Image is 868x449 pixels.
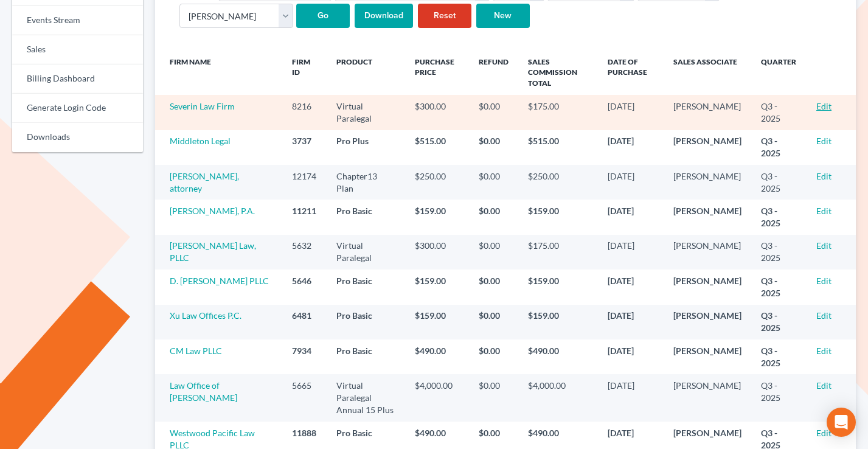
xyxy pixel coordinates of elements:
[816,380,832,391] a: Edit
[469,270,518,304] td: $0.00
[405,50,469,95] th: Purchase Price
[405,130,469,165] td: $515.00
[405,165,469,200] td: $250.00
[405,339,469,374] td: $490.00
[518,305,597,339] td: $159.00
[751,270,807,304] td: Q3 - 2025
[12,6,143,35] a: Events Stream
[282,200,327,234] td: 11211
[327,95,405,130] td: Virtual Paralegal
[664,130,751,165] td: [PERSON_NAME]
[816,136,832,146] a: Edit
[664,305,751,339] td: [PERSON_NAME]
[12,64,143,94] a: Billing Dashboard
[518,200,597,234] td: $159.00
[170,171,239,193] a: [PERSON_NAME], attorney
[170,240,256,263] a: [PERSON_NAME] Law, PLLC
[170,380,237,403] a: Law Office of [PERSON_NAME]
[827,408,856,437] div: Open Intercom Messenger
[751,165,807,200] td: Q3 - 2025
[598,165,664,200] td: [DATE]
[816,206,832,216] a: Edit
[282,339,327,374] td: 7934
[476,4,530,28] a: New
[518,165,597,200] td: $250.00
[816,240,832,251] a: Edit
[170,276,269,286] a: D. [PERSON_NAME] PLLC
[598,200,664,234] td: [DATE]
[751,339,807,374] td: Q3 - 2025
[282,235,327,270] td: 5632
[664,50,751,95] th: Sales Associate
[518,50,597,95] th: Sales Commission Total
[816,276,832,286] a: Edit
[518,339,597,374] td: $490.00
[469,165,518,200] td: $0.00
[598,235,664,270] td: [DATE]
[327,305,405,339] td: Pro Basic
[469,130,518,165] td: $0.00
[170,206,255,216] a: [PERSON_NAME], P.A.
[664,339,751,374] td: [PERSON_NAME]
[469,305,518,339] td: $0.00
[327,50,405,95] th: Product
[327,165,405,200] td: Chapter13 Plan
[598,339,664,374] td: [DATE]
[282,95,327,130] td: 8216
[664,95,751,130] td: [PERSON_NAME]
[816,310,832,321] a: Edit
[405,374,469,421] td: $4,000.00
[816,101,832,111] a: Edit
[598,130,664,165] td: [DATE]
[469,200,518,234] td: $0.00
[12,123,143,152] a: Downloads
[469,235,518,270] td: $0.00
[751,305,807,339] td: Q3 - 2025
[816,171,832,181] a: Edit
[751,130,807,165] td: Q3 - 2025
[170,310,241,321] a: Xu Law Offices P.C.
[469,339,518,374] td: $0.00
[751,200,807,234] td: Q3 - 2025
[327,235,405,270] td: Virtual Paralegal
[598,95,664,130] td: [DATE]
[282,374,327,421] td: 5665
[12,94,143,123] a: Generate Login Code
[327,200,405,234] td: Pro Basic
[816,428,832,438] a: Edit
[282,130,327,165] td: 3737
[282,305,327,339] td: 6481
[405,305,469,339] td: $159.00
[327,270,405,304] td: Pro Basic
[751,374,807,421] td: Q3 - 2025
[518,130,597,165] td: $515.00
[405,270,469,304] td: $159.00
[327,339,405,374] td: Pro Basic
[518,235,597,270] td: $175.00
[598,305,664,339] td: [DATE]
[751,95,807,130] td: Q3 - 2025
[405,200,469,234] td: $159.00
[296,4,350,28] input: Go
[282,50,327,95] th: Firm ID
[469,374,518,421] td: $0.00
[170,101,235,111] a: Severin Law Firm
[751,235,807,270] td: Q3 - 2025
[664,270,751,304] td: [PERSON_NAME]
[327,130,405,165] td: Pro Plus
[469,50,518,95] th: Refund
[518,95,597,130] td: $175.00
[282,165,327,200] td: 12174
[518,270,597,304] td: $159.00
[405,235,469,270] td: $300.00
[469,95,518,130] td: $0.00
[155,50,283,95] th: Firm Name
[598,374,664,421] td: [DATE]
[170,346,222,356] a: CM Law PLLC
[518,374,597,421] td: $4,000.00
[664,165,751,200] td: [PERSON_NAME]
[751,50,807,95] th: Quarter
[282,270,327,304] td: 5646
[418,4,471,28] a: Reset
[327,374,405,421] td: Virtual Paralegal Annual 15 Plus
